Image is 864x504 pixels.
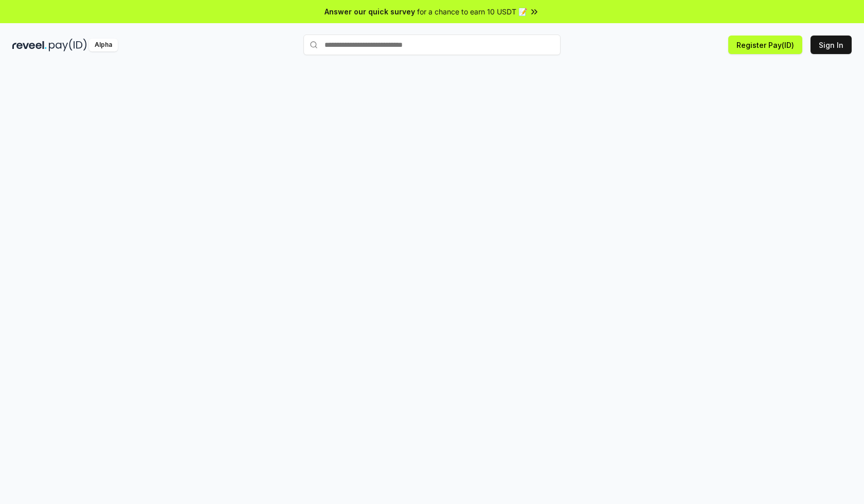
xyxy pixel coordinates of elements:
[417,6,527,17] span: for a chance to earn 10 USDT 📝
[728,36,802,54] button: Register Pay(ID)
[89,39,118,51] div: Alpha
[12,39,47,51] img: reveel_dark
[811,36,852,54] button: Sign In
[49,39,87,51] img: pay_id
[325,6,415,17] span: Answer our quick survey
